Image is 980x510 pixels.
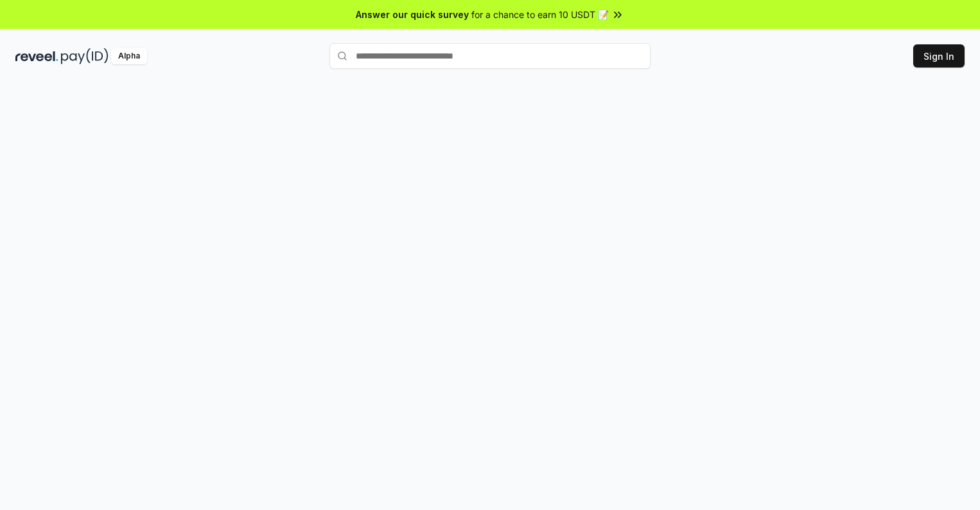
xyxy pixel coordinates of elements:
[471,8,609,21] span: for a chance to earn 10 USDT 📝
[111,48,147,64] div: Alpha
[15,48,58,64] img: reveel_dark
[356,8,469,21] span: Answer our quick survey
[913,44,965,68] button: Sign In
[61,48,109,64] img: pay_id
